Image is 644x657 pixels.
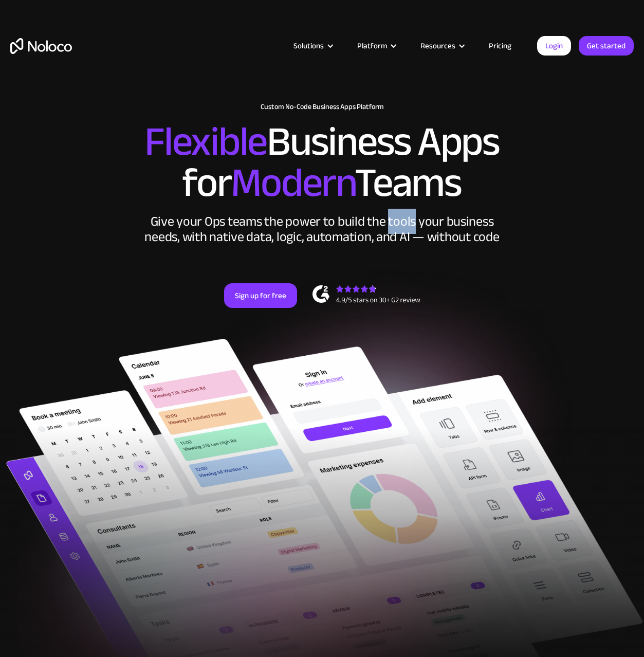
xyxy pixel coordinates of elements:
a: Get started [579,36,634,56]
div: Platform [344,39,408,52]
a: Sign up for free [224,283,297,308]
div: Platform [357,39,387,52]
div: Solutions [281,39,344,52]
a: home [10,38,72,54]
a: Login [537,36,571,56]
h2: Business Apps for Teams [10,121,634,204]
div: Give your Ops teams the power to build the tools your business needs, with native data, logic, au... [142,214,502,245]
span: Flexible [144,103,267,180]
div: Resources [420,39,455,52]
div: Resources [408,39,476,52]
span: Modern [231,144,355,221]
a: Pricing [476,39,524,52]
div: Solutions [293,39,324,52]
h1: Custom No-Code Business Apps Platform [10,103,634,111]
